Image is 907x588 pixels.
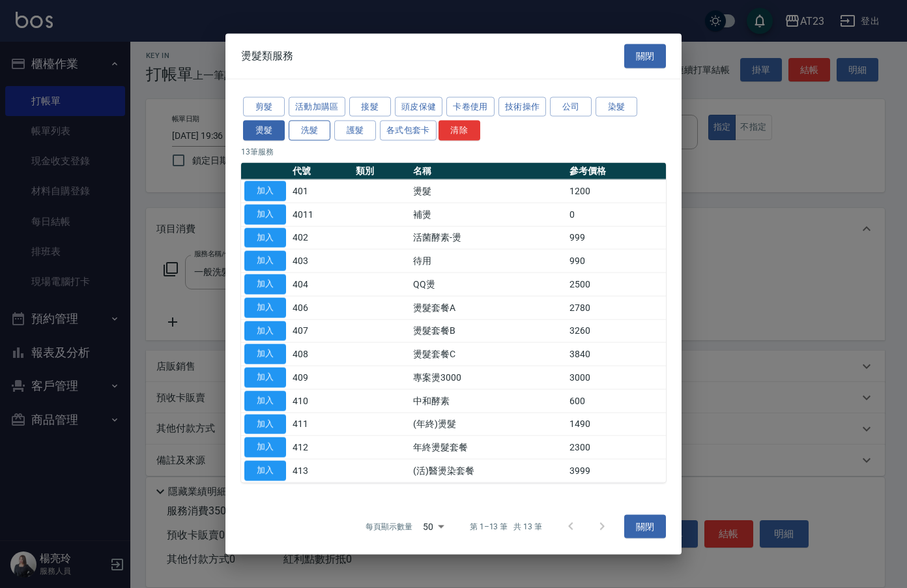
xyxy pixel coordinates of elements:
[289,296,353,319] td: 406
[244,437,286,458] button: 加入
[470,520,542,532] p: 第 1–13 筆 共 13 筆
[289,179,353,203] td: 401
[410,203,566,226] td: 補燙
[550,96,592,117] button: 公司
[353,163,410,180] th: 類別
[244,297,286,317] button: 加入
[410,296,566,319] td: 燙髮套餐A
[334,121,376,141] button: 護髮
[439,121,480,141] button: 清除
[289,342,353,366] td: 408
[566,249,666,272] td: 990
[410,459,566,482] td: (活)醫燙染套餐
[566,179,666,203] td: 1200
[410,413,566,436] td: (年終)燙髮
[244,390,286,411] button: 加入
[289,459,353,482] td: 413
[410,366,566,389] td: 專案燙3000
[566,459,666,482] td: 3999
[410,319,566,343] td: 燙髮套餐B
[624,514,666,538] button: 關閉
[243,96,285,117] button: 剪髮
[289,96,345,117] button: 活動加購區
[380,121,437,141] button: 各式包套卡
[566,226,666,250] td: 999
[566,413,666,436] td: 1490
[289,163,353,180] th: 代號
[244,204,286,224] button: 加入
[244,228,286,248] button: 加入
[289,249,353,272] td: 403
[244,181,286,201] button: 加入
[446,96,495,117] button: 卡卷使用
[410,272,566,296] td: QQ燙
[395,96,443,117] button: 頭皮保健
[244,414,286,434] button: 加入
[289,413,353,436] td: 411
[244,461,286,481] button: 加入
[566,389,666,413] td: 600
[498,96,547,117] button: 技術操作
[410,163,566,180] th: 名稱
[566,163,666,180] th: 參考價格
[410,435,566,459] td: 年終燙髮套餐
[244,321,286,341] button: 加入
[566,203,666,226] td: 0
[244,344,286,364] button: 加入
[566,435,666,459] td: 2300
[410,226,566,250] td: 活菌酵素-燙
[566,342,666,366] td: 3840
[410,389,566,413] td: 中和酵素
[418,508,449,544] div: 50
[289,121,330,141] button: 洗髮
[244,274,286,295] button: 加入
[244,251,286,271] button: 加入
[289,203,353,226] td: 4011
[289,319,353,343] td: 407
[566,296,666,319] td: 2780
[566,319,666,343] td: 3260
[289,272,353,296] td: 404
[243,121,285,141] button: 燙髮
[241,146,666,158] p: 13 筆服務
[410,249,566,272] td: 待用
[596,96,637,117] button: 染髮
[289,226,353,250] td: 402
[241,50,293,63] span: 燙髮類服務
[624,44,666,68] button: 關閉
[289,435,353,459] td: 412
[349,96,391,117] button: 接髮
[289,389,353,413] td: 410
[289,366,353,389] td: 409
[244,368,286,388] button: 加入
[566,272,666,296] td: 2500
[566,366,666,389] td: 3000
[410,179,566,203] td: 燙髮
[366,520,412,532] p: 每頁顯示數量
[410,342,566,366] td: 燙髮套餐C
